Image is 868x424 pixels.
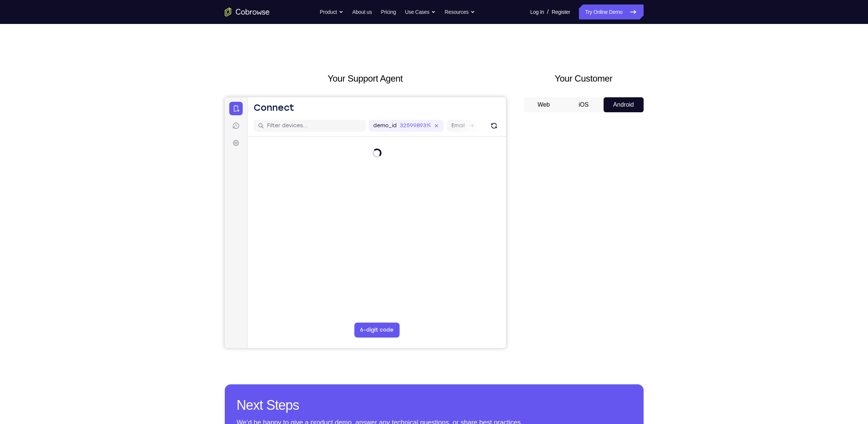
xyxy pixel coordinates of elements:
h2: Your Support Agent [225,72,506,85]
button: Resources [445,4,475,19]
a: About us [352,4,372,19]
a: Try Online Demo [579,4,643,19]
a: Log In [530,4,544,19]
button: Product [320,4,343,19]
button: Android [604,97,644,112]
iframe: Agent [225,97,506,348]
a: Register [552,4,570,19]
button: Use Cases [405,4,436,19]
a: Pricing [381,4,396,19]
a: Go to the home page [225,7,270,16]
button: iOS [564,97,604,112]
button: Web [524,97,564,112]
h2: Next Steps [237,396,632,414]
span: / [547,7,549,16]
h2: Your Customer [524,72,644,85]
